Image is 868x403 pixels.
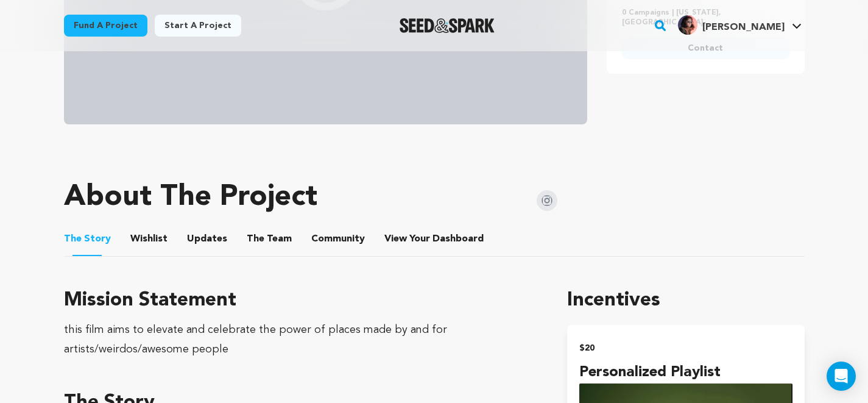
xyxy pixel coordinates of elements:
[311,232,365,246] span: Community
[155,15,241,37] a: Start a project
[678,15,785,35] div: Grace H.'s Profile
[64,320,538,359] div: this film aims to elevate and celebrate the power of places made by and for artists/weirdos/aweso...
[579,362,792,383] h4: personalized playlist
[702,23,785,32] span: [PERSON_NAME]
[400,18,495,33] img: Seed&Spark Logo Dark Mode
[64,286,538,315] h3: Mission Statement
[187,232,227,246] span: Updates
[384,232,486,246] a: ViewYourDashboard
[827,362,856,391] div: Open Intercom Messenger
[130,232,168,246] span: Wishlist
[384,232,486,246] span: Your
[676,13,804,38] span: Grace H.'s Profile
[400,18,495,33] a: Seed&Spark Homepage
[567,286,804,315] h1: Incentives
[64,232,111,246] span: Story
[64,15,147,37] a: Fund a project
[676,13,804,35] a: Grace H.'s Profile
[64,183,317,212] h1: About The Project
[432,232,484,246] span: Dashboard
[247,232,264,246] span: The
[64,232,82,246] span: The
[678,15,697,35] img: Screen%20Shot%202020-10-15%20at%209.48.17%20AM.png
[579,340,792,357] h2: $20
[247,232,292,246] span: Team
[537,190,557,211] img: Seed&Spark Instagram Icon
